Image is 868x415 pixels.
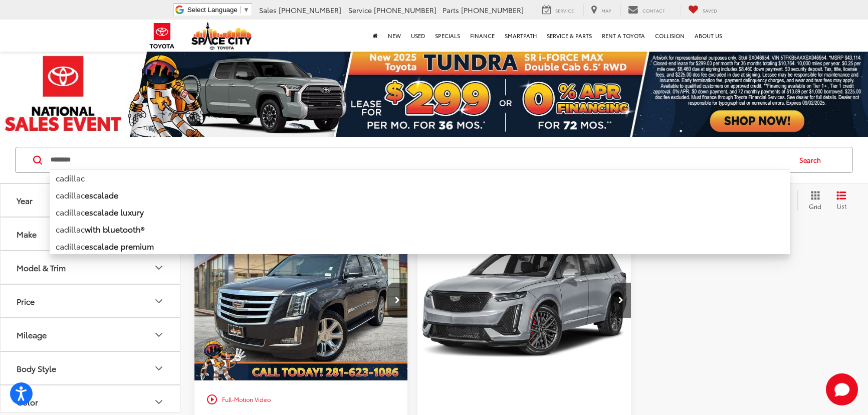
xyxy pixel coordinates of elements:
[194,220,408,380] div: 2017 Cadillac Escalade Luxury 0
[703,7,717,14] span: Saved
[601,7,611,14] span: Map
[443,5,459,15] span: Parts
[465,20,500,52] a: Finance
[790,147,835,172] button: Search
[387,283,407,318] button: Next image
[829,190,854,211] button: List View
[85,206,144,218] b: escalade luxury
[535,5,581,16] a: Service
[611,283,631,318] button: Next image
[826,373,858,405] button: Toggle Chat Window
[826,373,858,405] svg: Start Chat
[1,184,181,217] button: YearYear
[17,397,38,406] div: Color
[461,5,524,15] span: [PHONE_NUMBER]
[85,240,154,252] b: escalade premium
[143,20,181,52] img: Toyota
[417,220,631,380] div: 2023 Cadillac XT6 Sport 0
[836,201,846,210] span: List
[279,5,341,15] span: [PHONE_NUMBER]
[191,22,252,50] img: Space City Toyota
[383,20,406,52] a: New
[17,229,37,239] div: Make
[153,362,165,374] div: Body Style
[50,148,790,172] input: Search by Make, Model, or Keyword
[194,220,408,381] img: 2017 Cadillac Escalade Luxury 4WD
[17,363,56,373] div: Body Style
[417,220,631,381] img: 2023 Cadillac XT6 AWD Sport
[1,285,181,317] button: PricePrice
[17,195,33,205] div: Year
[797,190,829,211] button: Grid View
[153,396,165,408] div: Color
[642,7,665,14] span: Contact
[17,330,47,339] div: Mileage
[583,5,618,16] a: Map
[681,5,725,16] a: My Saved Vehicles
[153,295,165,307] div: Price
[555,7,574,14] span: Service
[1,318,181,351] button: MileageMileage
[368,20,383,52] a: Home
[259,5,277,15] span: Sales
[50,203,790,221] li: cadillac
[348,5,372,15] span: Service
[374,5,437,15] span: [PHONE_NUMBER]
[50,221,790,238] li: cadillac
[417,220,631,380] a: 2023 Cadillac XT6 AWD Sport2023 Cadillac XT6 AWD Sport2023 Cadillac XT6 AWD Sport2023 Cadillac XT...
[85,223,144,235] b: with bluetooth®
[194,220,408,380] a: 2017 Cadillac Escalade Luxury 4WD2017 Cadillac Escalade Luxury 4WD2017 Cadillac Escalade Luxury 4...
[187,6,238,14] span: Select Language
[542,20,597,52] a: Service & Parts
[187,6,250,14] a: Select Language​
[50,238,790,255] li: cadillac
[17,296,35,306] div: Price
[85,189,118,200] b: escalade
[406,20,430,52] a: Used
[240,6,241,14] span: ​
[1,218,181,250] button: MakeMake
[1,251,181,284] button: Model & TrimModel & Trim
[690,20,727,52] a: About Us
[620,5,673,16] a: Contact
[153,262,165,274] div: Model & Trim
[50,186,790,203] li: cadillac
[50,169,790,186] li: cadillac
[17,263,66,272] div: Model & Trim
[430,20,465,52] a: Specials
[650,20,690,52] a: Collision
[243,6,250,14] span: ▼
[809,202,821,211] span: Grid
[500,20,542,52] a: SmartPath
[153,329,165,341] div: Mileage
[597,20,650,52] a: Rent a Toyota
[1,352,181,384] button: Body StyleBody Style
